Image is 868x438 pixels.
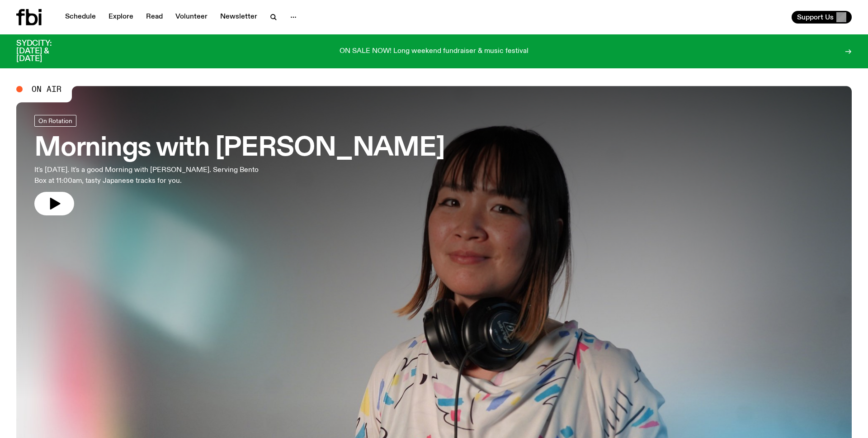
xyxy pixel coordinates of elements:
p: It's [DATE]. It's a good Morning with [PERSON_NAME]. Serving Bento Box at 11:00am, tasty Japanese... [34,165,266,186]
a: Schedule [60,11,101,24]
a: Read [141,11,168,24]
h3: SYDCITY: [DATE] & [DATE] [16,40,74,63]
h3: Mornings with [PERSON_NAME] [34,136,445,161]
a: Newsletter [215,11,263,24]
span: On Rotation [38,117,72,124]
a: On Rotation [34,115,76,127]
a: Mornings with [PERSON_NAME]It's [DATE]. It's a good Morning with [PERSON_NAME]. Serving Bento Box... [34,115,445,215]
p: ON SALE NOW! Long weekend fundraiser & music festival [340,48,528,56]
span: On Air [32,85,61,93]
a: Volunteer [170,11,213,24]
a: Explore [103,11,139,24]
button: Support Us [792,11,852,24]
span: Support Us [797,13,834,21]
